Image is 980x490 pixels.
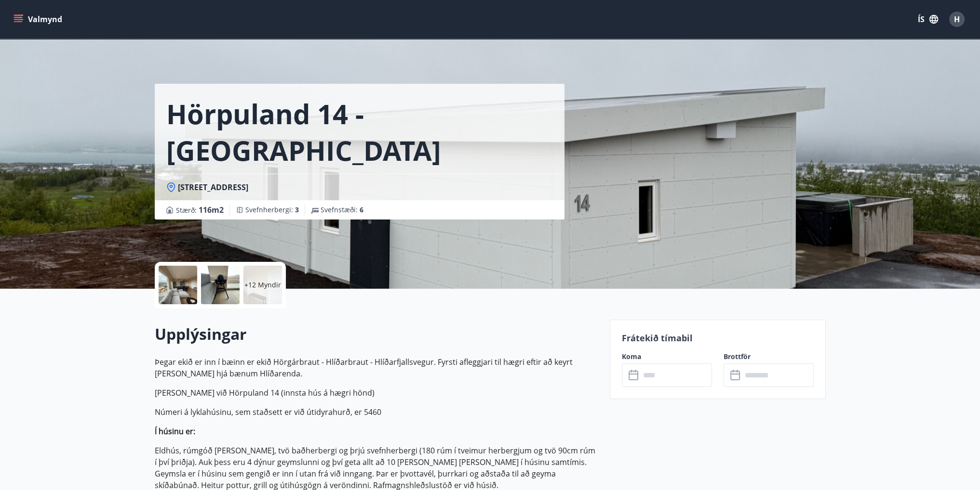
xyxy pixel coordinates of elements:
span: [STREET_ADDRESS] [178,182,248,193]
span: Stærð : [176,204,224,216]
button: H [945,8,968,31]
span: Svefnstæði : [321,205,363,215]
span: 3 [295,205,299,214]
h2: Upplýsingar [155,323,598,345]
p: [PERSON_NAME] við Hörpuland 14 (innsta hús á hægri hönd) [155,387,598,399]
h1: Hörpuland 14 - [GEOGRAPHIC_DATA] [166,95,553,168]
strong: Í húsinu er: [155,426,195,437]
p: Þegar ekið er inn í bæinn er ekið Hörgárbraut - Hlíðarbraut - Hlíðarfjallsvegur. Fyrsti afleggjar... [155,356,598,379]
span: 116 m2 [199,205,224,215]
button: ÍS [913,11,943,28]
button: menu [12,11,66,28]
label: Brottför [724,352,814,361]
p: +12 Myndir [244,280,281,290]
span: Svefnherbergi : [245,205,299,215]
span: 6 [360,205,363,214]
p: Númeri á lyklahúsinu, sem staðsett er við útidyrahurð, er 5460 [155,406,598,418]
label: Koma [622,352,712,361]
p: Frátekið tímabil [622,332,814,344]
span: H [954,14,960,25]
